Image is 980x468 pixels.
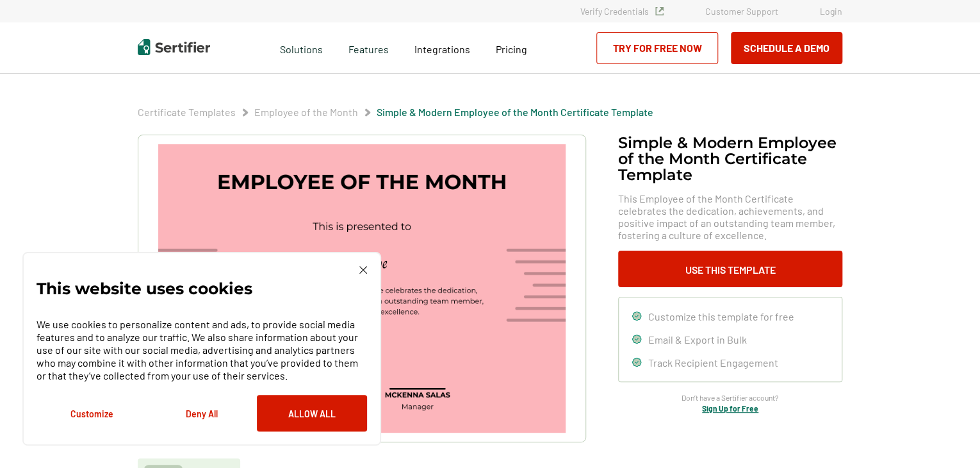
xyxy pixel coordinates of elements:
[254,106,358,118] a: Employee of the Month
[648,356,778,369] span: Track Recipient Engagement
[648,333,747,346] span: Email & Export in Bulk
[414,40,470,56] a: Integrations
[648,310,794,322] span: Customize this template for free
[257,395,367,431] button: Allow All
[147,395,257,431] button: Deny All
[618,251,842,287] button: Use This Template
[580,6,664,17] a: Verify Credentials
[37,318,367,382] p: We use cookies to personalize content and ads, to provide social media features and to analyze ou...
[37,282,252,295] p: This website uses cookies
[138,39,210,55] img: Sertifier | Digital Credentialing Platform
[138,106,236,119] span: Certificate Templates
[158,144,566,433] img: Simple & Modern Employee of the Month Certificate Template
[377,106,653,119] span: Simple & Modern Employee of the Month Certificate Template
[377,106,653,118] a: Simple & Modern Employee of the Month Certificate Template
[496,40,527,56] a: Pricing
[618,135,842,183] h1: Simple & Modern Employee of the Month Certificate Template
[138,106,653,119] div: Breadcrumb
[348,40,389,56] span: Features
[682,392,779,404] span: Don’t have a Sertifier account?
[254,106,358,119] span: Employee of the Month
[37,395,147,431] button: Customize
[916,406,980,468] iframe: Chat Widget
[820,6,842,17] a: Login
[359,266,367,274] img: Cookie Popup Close
[496,43,527,55] span: Pricing
[596,32,718,64] a: Try for Free Now
[702,404,758,413] a: Sign Up for Free
[618,192,842,241] span: This Employee of the Month Certificate celebrates the dedication, achievements, and positive impa...
[138,106,236,118] a: Certificate Templates
[414,43,470,55] span: Integrations
[655,7,664,15] img: Verified
[705,6,778,17] a: Customer Support
[280,40,323,56] span: Solutions
[731,32,842,64] button: Schedule a Demo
